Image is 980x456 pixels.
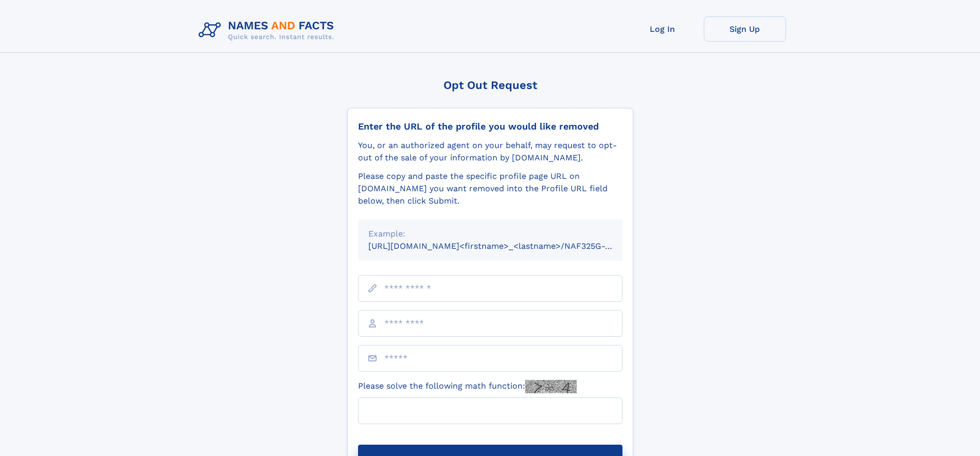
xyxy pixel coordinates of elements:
[194,16,343,44] img: Logo Names and Facts
[358,380,577,393] label: Please solve the following math function:
[358,139,622,164] div: You, or an authorized agent on your behalf, may request to opt-out of the sale of your informatio...
[358,170,622,207] div: Please copy and paste the specific profile page URL on [DOMAIN_NAME] you want removed into the Pr...
[368,228,612,240] div: Example:
[621,16,704,42] a: Log In
[347,79,633,92] div: Opt Out Request
[358,121,622,132] div: Enter the URL of the profile you would like removed
[704,16,786,42] a: Sign Up
[368,241,642,251] small: [URL][DOMAIN_NAME]<firstname>_<lastname>/NAF325G-xxxxxxxx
